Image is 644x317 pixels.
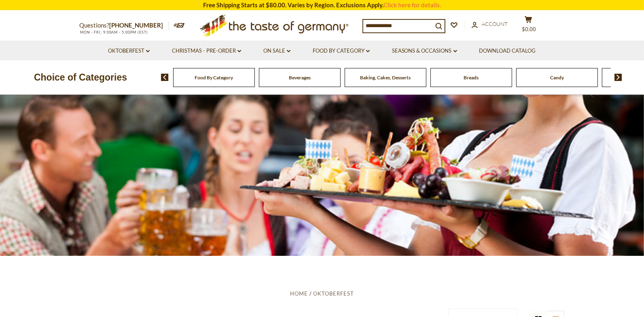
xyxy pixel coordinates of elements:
button: $0.00 [516,16,540,36]
span: MON - FRI, 9:00AM - 5:00PM (EST) [79,30,148,34]
a: Food By Category [195,74,233,81]
span: $0.00 [522,26,536,32]
a: Christmas - PRE-ORDER [172,47,241,55]
img: next arrow [614,74,622,81]
a: Oktoberfest [108,47,150,55]
p: Questions? [79,20,169,31]
a: Baking, Cakes, Desserts [360,74,411,81]
a: Oktoberfest [313,290,354,297]
a: Food By Category [313,47,370,55]
a: Seasons & Occasions [392,47,457,55]
a: Candy [550,74,564,81]
a: Click here for details. [383,1,441,9]
a: Breads [464,74,479,81]
a: Home [290,290,308,297]
a: [PHONE_NUMBER] [109,21,163,29]
a: On Sale [263,47,290,55]
a: Beverages [289,74,311,81]
a: Account [472,20,508,29]
img: previous arrow [161,74,169,81]
a: Download Catalog [479,47,536,55]
span: Account [482,21,508,27]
